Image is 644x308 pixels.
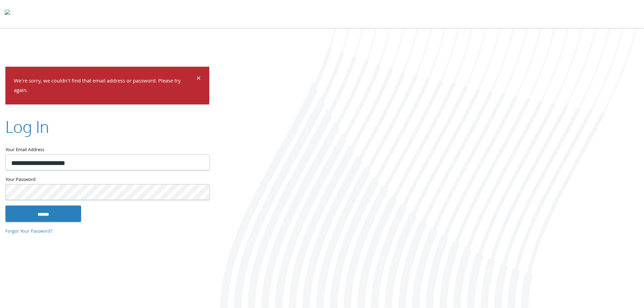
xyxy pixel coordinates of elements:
[5,176,209,184] label: Your Password
[196,75,201,83] button: Dismiss alert
[5,7,10,21] img: todyl-logo-dark.svg
[14,76,195,96] p: We're sorry, we couldn't find that email address or password. Please try again.
[5,228,53,235] a: Forgot Your Password?
[196,72,201,86] span: ×
[5,115,49,138] h2: Log In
